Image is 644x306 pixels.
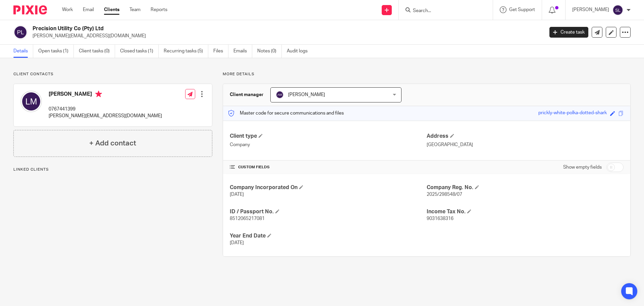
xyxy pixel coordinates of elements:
[538,110,607,117] div: prickly-white-polka-dotted-shark
[230,241,244,245] span: [DATE]
[38,45,74,58] a: Open tasks (1)
[62,6,73,13] a: Work
[230,184,427,191] h4: Company Incorporated On
[509,7,535,12] span: Get Support
[89,138,136,148] h4: + Add contact
[230,91,264,98] h3: Client manager
[230,133,427,140] h4: Client type
[104,6,119,13] a: Clients
[129,6,141,13] a: Team
[13,45,33,58] a: Details
[427,192,462,197] span: 2025/298548/07
[13,72,212,77] p: Client contacts
[257,45,282,58] a: Notes (0)
[49,106,162,113] p: 0767441399
[427,141,624,148] p: [GEOGRAPHIC_DATA]
[33,25,438,32] h2: Precision Utility Co (Pty) Ltd
[230,208,427,215] h4: ID / Passport No.
[612,5,623,15] img: svg%3E
[549,27,588,38] a: Create task
[13,167,212,172] p: Linked clients
[13,5,47,14] img: Pixie
[49,113,162,119] p: [PERSON_NAME][EMAIL_ADDRESS][DOMAIN_NAME]
[287,45,313,58] a: Audit logs
[427,216,453,221] span: 9031638316
[276,91,284,99] img: svg%3E
[233,45,252,58] a: Emails
[213,45,228,58] a: Files
[151,6,167,13] a: Reports
[572,6,609,13] p: [PERSON_NAME]
[412,8,473,14] input: Search
[288,92,325,97] span: [PERSON_NAME]
[230,165,427,170] h4: CUSTOM FIELDS
[228,110,344,117] p: Master code for secure communications and files
[230,141,427,148] p: Company
[230,232,427,239] h4: Year End Date
[13,25,28,39] img: svg%3E
[427,133,624,140] h4: Address
[33,33,539,39] p: [PERSON_NAME][EMAIL_ADDRESS][DOMAIN_NAME]
[20,91,42,112] img: svg%3E
[230,192,244,197] span: [DATE]
[427,184,624,191] h4: Company Reg. No.
[563,164,602,171] label: Show empty fields
[83,6,94,13] a: Email
[223,72,631,77] p: More details
[164,45,208,58] a: Recurring tasks (5)
[120,45,159,58] a: Closed tasks (1)
[427,208,624,215] h4: Income Tax No.
[79,45,115,58] a: Client tasks (0)
[49,91,162,99] h4: [PERSON_NAME]
[230,216,265,221] span: 8512065217081
[95,91,102,97] i: Primary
